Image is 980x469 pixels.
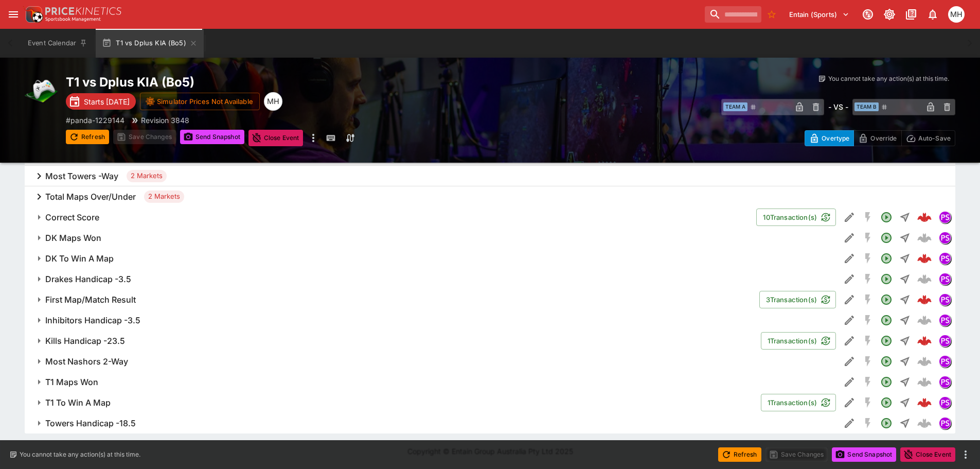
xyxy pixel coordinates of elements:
[877,352,896,371] button: Open
[880,376,893,388] svg: Open
[66,130,109,144] button: Refresh
[759,291,836,308] button: 3Transaction(s)
[718,447,761,462] button: Refresh
[896,414,914,432] button: Straight
[900,447,955,462] button: Close Event
[25,269,840,289] button: Drakes Handicap -3.5
[45,336,125,346] h6: Kills Handicap -23.5
[902,5,920,24] button: Documentation
[917,334,932,348] img: logo-cerberus--red.svg
[896,373,914,391] button: Straight
[805,130,955,146] div: Start From
[859,290,877,309] button: SGM Disabled
[23,4,43,25] img: PriceKinetics Logo
[896,229,914,247] button: Straight
[25,289,759,310] button: First Map/Match Result
[4,5,23,24] button: open drawer
[840,249,859,268] button: Edit Detail
[923,5,942,24] button: Notifications
[917,210,932,224] div: 783a95ce-7766-4508-9d3b-8a0131c3abf5
[859,5,877,24] button: Connected to PK
[880,252,893,265] svg: Open
[45,253,114,264] h6: DK To Win A Map
[723,102,747,111] span: Team A
[939,397,951,408] img: pandascore
[20,450,140,459] p: You cannot take any action(s) at this time.
[880,355,893,368] svg: Open
[939,273,951,285] img: pandascore
[880,335,893,347] svg: Open
[84,96,130,107] p: Starts [DATE]
[939,396,951,409] div: pandascore
[25,74,58,107] img: esports.png
[22,29,94,58] button: Event Calendar
[939,376,951,388] div: pandascore
[25,207,756,228] button: Correct Score
[945,3,968,26] button: Michael Hutchinson
[917,334,932,348] div: f5827e18-c94f-4769-94d7-67c49d9c61eb
[939,314,951,326] div: pandascore
[705,6,761,23] input: search
[939,232,951,244] img: pandascore
[859,270,877,288] button: SGM Disabled
[832,447,896,462] button: Send Snapshot
[917,395,932,410] div: 85511fd8-b88d-48a5-9aeb-602269f05b54
[917,210,932,224] img: logo-cerberus--red.svg
[914,331,935,351] a: f5827e18-c94f-4769-94d7-67c49d9c61eb
[45,377,98,388] h6: T1 Maps Won
[859,249,877,268] button: SGM Disabled
[45,274,131,285] h6: Drakes Handicap -3.5
[805,130,854,146] button: Overtype
[917,292,932,307] img: logo-cerberus--red.svg
[45,233,101,244] h6: DK Maps Won
[877,229,896,247] button: Open
[840,393,859,412] button: Edit Detail
[880,232,893,244] svg: Open
[45,171,118,182] h6: Most Towers -Way
[939,253,951,264] img: pandascore
[896,352,914,371] button: Straight
[25,248,840,269] button: DK To Win A Map
[140,93,260,110] button: Simulator Prices Not Available
[45,315,140,326] h6: Inhibitors Handicap -3.5
[877,393,896,412] button: Open
[859,352,877,371] button: SGM Disabled
[66,115,124,126] p: Copy To Clipboard
[939,211,951,223] div: pandascore
[763,6,780,23] button: No Bookmarks
[939,293,951,306] div: pandascore
[854,102,879,111] span: Team B
[96,29,204,58] button: T1 vs Dplus KIA (Bo5)
[877,311,896,329] button: Open
[896,249,914,268] button: Straight
[840,373,859,391] button: Edit Detail
[761,332,836,350] button: 1Transaction(s)
[939,335,951,347] div: pandascore
[66,74,511,90] h2: Copy To Clipboard
[840,352,859,371] button: Edit Detail
[45,397,111,408] h6: T1 To Win A Map
[880,273,893,285] svg: Open
[840,290,859,309] button: Edit Detail
[264,92,282,111] div: Michael Hutchinson
[880,314,893,326] svg: Open
[877,208,896,227] button: Open
[45,294,136,305] h6: First Map/Match Result
[918,133,951,144] p: Auto-Save
[914,207,935,228] a: 783a95ce-7766-4508-9d3b-8a0131c3abf5
[859,332,877,350] button: SGM Disabled
[939,356,951,367] img: pandascore
[914,248,935,269] a: 20788aca-01e4-4adb-86f1-4a6ca89d4dea
[939,335,951,346] img: pandascore
[141,115,189,126] p: Revision 3848
[45,418,136,429] h6: Towers Handicap -18.5
[761,394,836,411] button: 1Transaction(s)
[896,208,914,227] button: Straight
[877,249,896,268] button: Open
[45,7,121,15] img: PriceKinetics
[896,270,914,288] button: Straight
[307,130,319,146] button: more
[783,6,856,23] button: Select Tenant
[840,311,859,329] button: Edit Detail
[917,292,932,307] div: 40c8add3-9e00-410c-b0ab-4509a1efd214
